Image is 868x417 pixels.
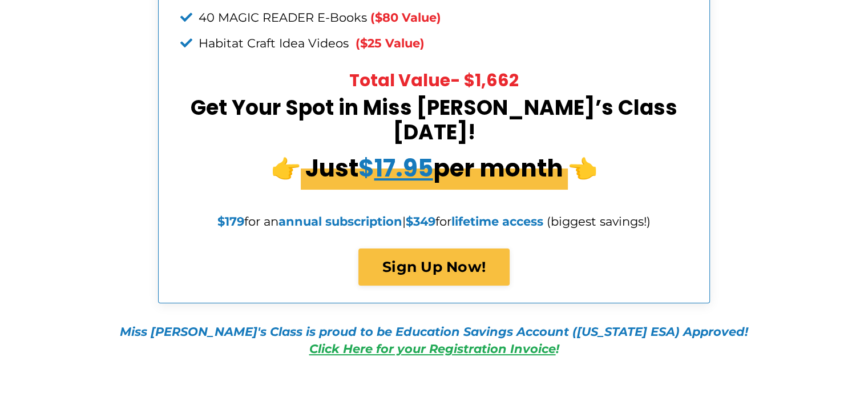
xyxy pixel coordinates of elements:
[217,214,244,228] strong: $179
[217,214,406,228] span: for an |
[451,214,543,228] strong: lifetime access
[309,342,559,356] em: !
[191,93,677,147] strong: Get Your Spot in Miss [PERSON_NAME]’s Class [DATE]!
[301,147,568,190] span: Just per month
[199,36,349,50] span: Habitat Craft Idea Videos
[406,214,435,228] strong: $349
[370,10,441,25] strong: ($80 Value)
[406,214,651,228] span: for (biggest savings!)
[358,248,510,286] a: Sign Up Now!
[349,68,519,93] strong: Total Value- $1,662
[271,147,597,190] strong: 👉 👈
[358,151,433,185] span: $
[356,36,425,50] strong: ($25 Value)
[278,214,402,228] strong: annual subscription
[309,342,559,356] a: Click Here for your Registration Invoice!
[120,324,748,339] em: Miss [PERSON_NAME]'s Class is proud to be Education Savings Account ([US_STATE] ESA) Approved!
[374,151,433,185] u: 17.95
[199,10,367,25] span: 40 MAGIC READER E-Books
[309,342,556,356] span: Click Here for your Registration Invoice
